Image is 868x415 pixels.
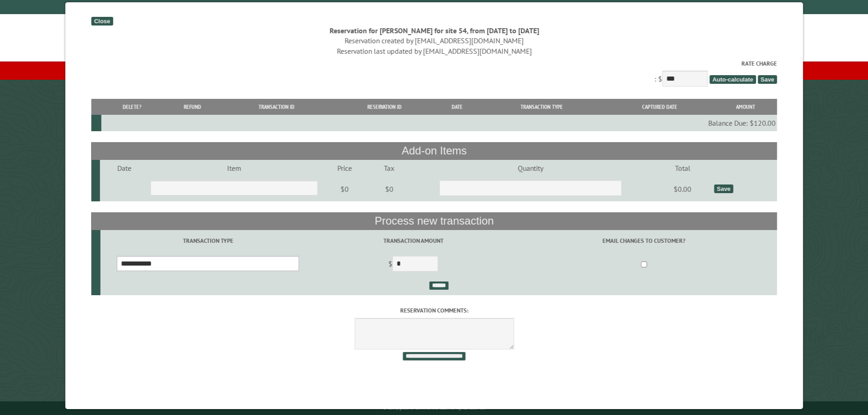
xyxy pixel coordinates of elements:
[221,99,331,115] th: Transaction ID
[652,160,713,176] td: Total
[91,26,777,36] div: Reservation for [PERSON_NAME] for site 54, from [DATE] to [DATE]
[91,36,777,46] div: Reservation created by [EMAIL_ADDRESS][DOMAIN_NAME]
[317,236,509,245] label: Transaction Amount
[101,115,777,131] td: Balance Due: $120.00
[149,160,319,176] td: Item
[709,75,756,84] span: Auto-calculate
[652,176,713,202] td: $0.00
[315,252,511,277] td: $
[319,160,370,176] td: Price
[319,176,370,202] td: $0
[100,160,149,176] td: Date
[163,99,221,115] th: Refund
[714,99,777,115] th: Amount
[383,405,486,411] small: © Campground Commander LLC. All rights reserved.
[370,160,408,176] td: Tax
[101,99,163,115] th: Delete?
[91,212,777,230] th: Process new transaction
[758,75,777,84] span: Save
[91,306,777,315] label: Reservation comments:
[437,99,478,115] th: Date
[91,59,777,68] label: Rate Charge
[332,99,437,115] th: Reservation ID
[91,59,777,89] div: : $
[512,236,776,245] label: Email changes to customer?
[91,17,113,26] div: Close
[91,142,777,159] th: Add-on Items
[370,176,408,202] td: $0
[714,184,733,193] div: Save
[91,46,777,56] div: Reservation last updated by [EMAIL_ADDRESS][DOMAIN_NAME]
[606,99,714,115] th: Captured Date
[102,236,314,245] label: Transaction Type
[408,160,652,176] td: Quantity
[478,99,606,115] th: Transaction Type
